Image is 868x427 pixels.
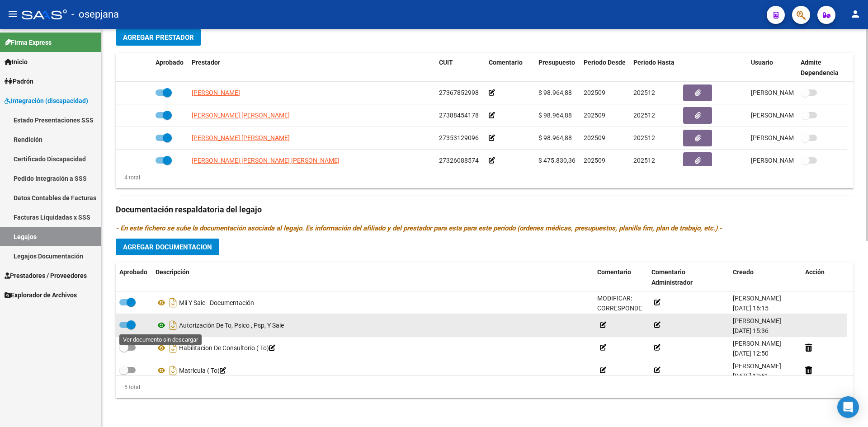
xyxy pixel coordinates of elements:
span: Comentario Administrador [651,268,693,286]
h3: Documentación respaldatoria del legajo [116,203,854,216]
span: [PERSON_NAME] [192,89,240,96]
i: Descargar documento [167,341,179,355]
span: $ 98.964,88 [538,134,572,141]
span: [PERSON_NAME] [PERSON_NAME] [PERSON_NAME] [192,157,340,164]
datatable-header-cell: Comentario [594,263,648,292]
span: Agregar Documentacion [123,243,212,251]
span: 202509 [584,89,605,96]
span: [PERSON_NAME] [DATE] [751,89,822,96]
datatable-header-cell: Periodo Hasta [630,53,679,83]
datatable-header-cell: Usuario [747,53,797,83]
span: [DATE] 16:15 [733,305,769,312]
span: [DATE] 12:50 [733,350,769,357]
i: - En este fichero se sube la documentación asociada al legajo. Es información del afiliado y del ... [116,224,722,232]
span: MODIFICAR: CORRESPONDE MODULO INTENSIVO (90) + SAIE (89) [597,295,642,343]
datatable-header-cell: CUIT [435,53,485,83]
span: Inicio [5,57,28,67]
div: 5 total [116,382,140,392]
span: Explorador de Archivos [5,290,77,300]
datatable-header-cell: Admite Dependencia [797,53,847,83]
span: CUIT [439,59,453,66]
datatable-header-cell: Acción [802,263,847,292]
span: Usuario [751,59,773,66]
button: Agregar Prestador [116,29,201,46]
span: Acción [805,268,825,276]
span: Prestadores / Proveedores [5,271,87,281]
span: 202512 [633,157,655,164]
span: Periodo Hasta [633,59,675,66]
datatable-header-cell: Aprobado [116,263,152,292]
span: $ 475.830,36 [538,157,576,164]
span: Padrón [5,76,33,86]
mat-icon: person [850,9,861,19]
mat-icon: menu [7,9,18,19]
span: 202509 [584,157,605,164]
span: Firma Express [5,38,52,47]
span: [PERSON_NAME] [DATE] [751,134,822,141]
button: Agregar Documentacion [116,239,219,255]
span: [PERSON_NAME] [733,340,781,347]
span: Periodo Desde [584,59,626,66]
i: Descargar documento [167,296,179,310]
span: - osepjana [71,5,119,24]
span: Agregar Prestador [123,33,194,42]
span: [PERSON_NAME] [733,317,781,324]
datatable-header-cell: Comentario Administrador [648,263,729,292]
span: 27353129096 [439,134,479,141]
datatable-header-cell: Periodo Desde [580,53,630,83]
span: 202509 [584,112,605,119]
span: 202512 [633,89,655,96]
span: Descripción [156,268,189,276]
span: Comentario [597,268,631,276]
span: Presupuesto [538,59,575,66]
span: 27326088574 [439,157,479,164]
datatable-header-cell: Presupuesto [535,53,580,83]
datatable-header-cell: Creado [729,263,802,292]
datatable-header-cell: Prestador [188,53,435,83]
span: [PERSON_NAME] [DATE] [751,112,822,119]
span: Integración (discapacidad) [5,96,88,106]
span: [PERSON_NAME] [DATE] [751,157,822,164]
div: Habilitacion De Consultorio ( To) [156,341,590,355]
span: [DATE] 12:51 [733,372,769,380]
span: [PERSON_NAME] [PERSON_NAME] [192,112,290,119]
span: [PERSON_NAME] [PERSON_NAME] [192,134,290,141]
span: Aprobado [119,268,147,276]
datatable-header-cell: Descripción [152,263,594,292]
i: Descargar documento [167,318,179,333]
datatable-header-cell: Comentario [485,53,535,83]
div: Open Intercom Messenger [837,396,859,418]
div: Mii Y Saie - Documentación [156,296,590,310]
span: 27367852998 [439,89,479,96]
span: Aprobado [156,59,184,66]
span: 202509 [584,134,605,141]
div: Autorización De To, Psico , Psp, Y Saie [156,318,590,333]
span: Admite Dependencia [801,59,839,76]
div: Matricula ( To) [156,363,590,378]
span: [PERSON_NAME] [733,362,781,370]
span: $ 98.964,88 [538,89,572,96]
span: $ 98.964,88 [538,112,572,119]
span: [PERSON_NAME] [733,295,781,302]
span: Comentario [489,59,523,66]
datatable-header-cell: Aprobado [152,53,188,83]
span: 202512 [633,112,655,119]
div: 4 total [116,173,140,183]
i: Descargar documento [167,363,179,378]
span: [DATE] 15:36 [733,327,769,334]
span: Prestador [192,59,220,66]
span: 27388454178 [439,112,479,119]
span: 202512 [633,134,655,141]
span: Creado [733,268,754,276]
